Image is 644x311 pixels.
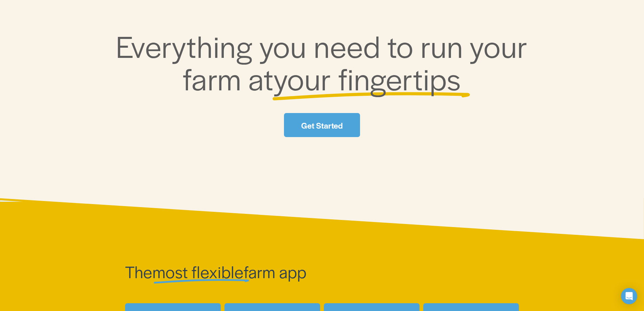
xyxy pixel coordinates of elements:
[244,260,307,283] span: farm app
[273,57,461,99] span: your fingertips
[116,24,535,99] span: Everything you need to run your farm at
[621,288,637,304] div: Open Intercom Messenger
[284,113,360,137] a: Get Started
[125,260,152,283] span: The
[152,260,243,283] span: most flexible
